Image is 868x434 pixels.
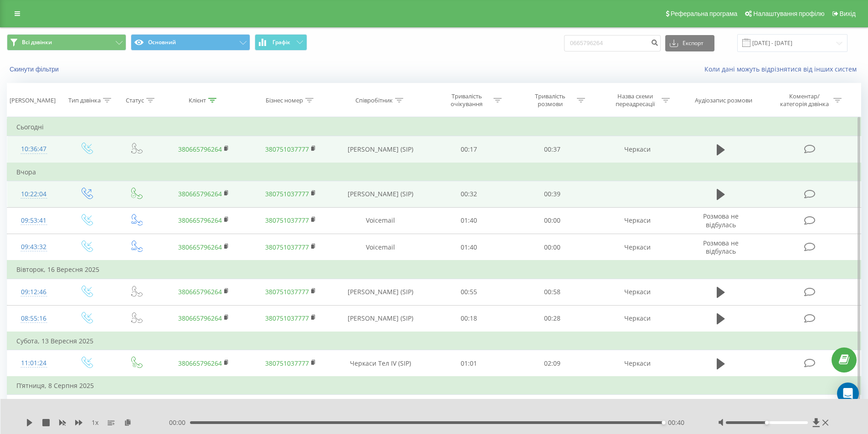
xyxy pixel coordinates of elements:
td: Черкаси [594,136,680,163]
div: [PERSON_NAME] [10,97,56,104]
div: 10:22:04 [16,185,51,203]
td: 00:55 [427,279,511,305]
td: Черкаси Тел ІV (SIP) [334,350,427,377]
td: 00:18 [427,305,511,332]
td: 00:16 [511,395,594,422]
div: Open Intercom Messenger [837,383,859,404]
td: Субота, 13 Вересня 2025 [7,332,861,350]
div: Співробітник [355,97,393,104]
td: Черкаси [594,279,680,305]
td: Вчора [7,163,861,181]
a: 380665796264 [178,359,222,368]
span: Розмова не відбулась [703,212,739,229]
td: 00:28 [511,305,594,332]
div: 11:01:24 [16,354,51,372]
td: 00:00 [511,234,594,261]
a: 380751037777 [265,243,309,251]
a: 380665796264 [178,243,222,251]
td: 00:58 [511,279,594,305]
div: Accessibility label [662,421,665,424]
td: Черкаси Тел ІV (SIP) [334,395,427,422]
a: Коли дані можуть відрізнятися вiд інших систем [704,65,861,73]
a: 380665796264 [178,287,222,296]
div: Коментар/категорія дзвінка [778,92,831,108]
a: 380665796264 [178,145,222,153]
div: Клієнт [189,97,206,104]
td: 00:39 [511,181,594,207]
button: Експорт [665,35,714,51]
td: Черкаси [594,305,680,332]
a: 380665796264 [178,314,222,322]
button: Скинути фільтри [7,65,63,73]
span: Вихід [840,10,856,17]
a: 380665796264 [178,189,222,198]
td: 00:25 [427,395,511,422]
span: Реферальна програма [671,10,738,17]
span: Графік [272,39,290,46]
div: Accessibility label [765,421,769,424]
div: Тривалість очікування [442,92,491,108]
div: 10:36:47 [16,140,51,158]
div: Тип дзвінка [68,97,101,104]
td: Черкаси [594,350,680,377]
td: Вівторок, 16 Вересня 2025 [7,260,861,279]
td: 00:17 [427,136,511,163]
div: 09:53:41 [16,212,51,230]
button: Всі дзвінки [7,34,126,51]
td: [PERSON_NAME] (SIP) [334,279,427,305]
div: 09:12:46 [16,283,51,301]
td: 02:09 [511,350,594,377]
td: [PERSON_NAME] (SIP) [334,305,427,332]
div: 08:55:16 [16,310,51,327]
a: 380751037777 [265,287,309,296]
td: [PERSON_NAME] (SIP) [334,136,427,163]
td: [PERSON_NAME] (SIP) [334,181,427,207]
button: Графік [255,34,307,51]
td: 01:40 [427,234,511,261]
a: 380751037777 [265,216,309,225]
td: Voicemail [334,207,427,234]
div: Статус [126,97,144,104]
div: Тривалість розмови [526,92,575,108]
td: 01:01 [427,350,511,377]
span: 00:40 [668,418,684,427]
td: П’ятниця, 8 Серпня 2025 [7,377,861,395]
input: Пошук за номером [564,35,661,51]
td: Черкаси [594,234,680,261]
a: 380751037777 [265,145,309,153]
a: 380751037777 [265,189,309,198]
td: 00:37 [511,136,594,163]
span: Розмова не відбулась [703,239,739,255]
a: 380751037777 [265,314,309,322]
td: 00:00 [511,207,594,234]
span: 00:00 [169,418,190,427]
td: Черкаси [594,207,680,234]
div: Назва схеми переадресації [611,92,659,108]
span: Налаштування профілю [753,10,824,17]
button: Основний [131,34,250,51]
span: 1 x [92,418,98,427]
div: Аудіозапис розмови [695,97,752,104]
td: Сьогодні [7,118,861,136]
a: 380665796264 [178,216,222,225]
span: Всі дзвінки [22,39,52,46]
div: Бізнес номер [266,97,303,104]
td: Voicemail [334,234,427,261]
td: 01:40 [427,207,511,234]
td: 00:32 [427,181,511,207]
a: 380751037777 [265,359,309,368]
div: 09:43:32 [16,238,51,256]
